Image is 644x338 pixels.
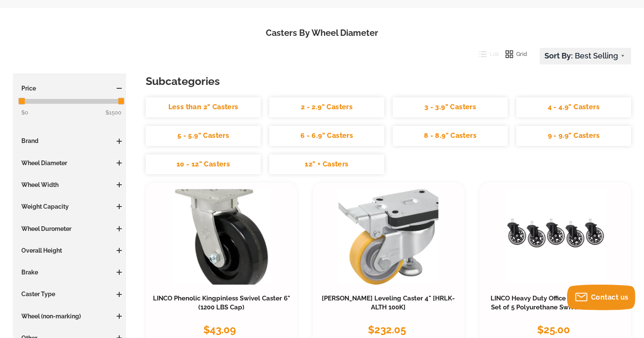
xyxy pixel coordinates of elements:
h3: Subcategories [146,73,631,89]
h3: Brake [17,268,122,277]
h3: Weight Capacity [17,202,122,211]
h3: Brand [17,137,122,145]
a: LINCO Phenolic Kingpinless Swivel Caster 6" (1200 LBS Cap) [153,294,290,312]
a: 10 - 12" Casters [146,154,261,175]
a: 9 - 9.9" Casters [516,126,631,146]
a: Less than 2" Casters [146,97,261,117]
span: Contact us [591,293,629,301]
span: $1500 [106,108,122,117]
span: $25.00 [538,323,570,336]
a: 3 - 3.9" Casters [393,97,508,117]
span: $0 [21,109,28,116]
h3: Price [17,84,122,93]
a: 5 - 5.9" Casters [146,126,261,146]
h3: Caster Type [17,290,122,298]
a: 8 - 8.9" Casters [393,126,508,146]
h3: Wheel (non-marking) [17,312,122,321]
a: 6 - 6.9" Casters [269,126,384,146]
button: List [473,48,499,61]
a: 4 - 4.9" Casters [516,97,631,117]
h1: Casters By Wheel Diameter [13,27,631,39]
a: 2 - 2.9" Casters [269,97,384,117]
h3: Overall Height [17,246,122,255]
span: $43.09 [204,323,236,336]
a: [PERSON_NAME] Leveling Caster 4" [HRLK-ALTH 100K] [322,294,455,312]
a: 12" + Casters [269,154,384,175]
span: $232.05 [368,323,406,336]
button: Grid [499,48,527,61]
button: Contact us [567,285,635,310]
a: LINCO Heavy Duty Office Chair Casters 3" - Set of 5 Polyurethane Swivel Wheels (600 LBS Cap Combi... [491,294,624,321]
h3: Wheel Width [17,181,122,189]
h3: Wheel Durometer [17,224,122,233]
h3: Wheel Diameter [17,159,122,167]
